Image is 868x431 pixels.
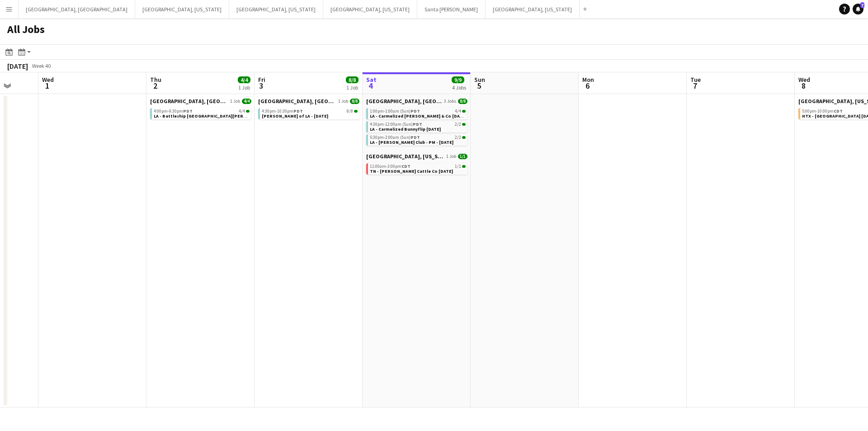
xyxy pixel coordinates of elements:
span: 11:00am-3:00pm [370,164,410,169]
button: [GEOGRAPHIC_DATA], [US_STATE] [135,0,229,18]
span: Fri [258,76,265,84]
span: 8/8 [354,110,358,113]
div: [GEOGRAPHIC_DATA], [GEOGRAPHIC_DATA]1 Job8/84:30pm-10:30pmPDT8/8[PERSON_NAME] of LA - [DATE] [258,98,359,121]
span: 8/8 [458,99,467,104]
span: CDT [834,108,843,114]
span: 4/4 [242,99,251,104]
span: LA - Carmelized Oren & Co 10.4.25 [370,113,467,119]
span: 9/9 [452,76,464,83]
span: 4:30pm-12:00am (Sun) [370,122,422,127]
a: 1:00pm-1:00am (Sun)PDT4/4LA - Carmelized [PERSON_NAME] & Co [DATE] [370,108,466,118]
span: 1 Job [338,99,348,104]
span: 2/2 [462,136,466,139]
span: Thu [150,76,161,84]
span: PDT [293,108,303,114]
span: 2/2 [462,123,466,126]
span: 1/1 [455,164,461,169]
span: 5 [473,81,485,91]
button: Santa [PERSON_NAME] [417,0,486,18]
span: 4/4 [239,109,245,114]
span: LA - Jonathan Club - PM - 10.4.25 [370,139,453,145]
button: [GEOGRAPHIC_DATA], [US_STATE] [229,0,323,18]
span: PDT [410,108,420,114]
span: 4:00pm-9:30pm [154,109,193,114]
span: Los Angeles, CA [150,98,228,104]
div: [GEOGRAPHIC_DATA], [US_STATE]1 Job1/111:00am-3:00pmCDT1/1TN - [PERSON_NAME] Cattle Co [DATE] [366,153,467,176]
span: 7 [689,81,701,91]
div: [GEOGRAPHIC_DATA], [GEOGRAPHIC_DATA]3 Jobs8/81:00pm-1:00am (Sun)PDT4/4LA - Carmelized [PERSON_NAM... [366,98,467,153]
span: PDT [413,121,422,127]
span: 1/1 [458,154,467,159]
span: PDT [410,134,420,140]
span: 1:00pm-1:00am (Sun) [370,109,420,114]
span: 1 [41,81,54,91]
span: Los Angeles, CA [366,98,442,104]
span: 1/1 [462,165,466,168]
span: 4 [365,81,377,91]
div: [DATE] [7,62,28,71]
button: [GEOGRAPHIC_DATA], [US_STATE] [323,0,417,18]
span: 5:30pm-2:00am (Sun) [370,135,420,140]
span: 5:00pm-10:00pm [802,109,843,114]
span: LA - Carmelized Bunnyflip 10.4.25 [370,126,441,132]
span: Wed [798,76,810,84]
button: [GEOGRAPHIC_DATA], [GEOGRAPHIC_DATA] [19,0,135,18]
div: [GEOGRAPHIC_DATA], [GEOGRAPHIC_DATA]1 Job4/44:00pm-9:30pmPDT4/4LA - Battleship [GEOGRAPHIC_DATA][... [150,98,251,121]
span: 2/2 [455,135,461,140]
span: Los Angeles, CA [258,98,336,104]
span: 4:30pm-10:30pm [262,109,303,114]
span: Nashville, Tennessee [366,153,444,160]
div: 1 Job [238,84,250,91]
span: LA - Battleship San Pedro 10.2.25 [154,113,284,119]
span: 3 Jobs [444,99,456,104]
span: 2/2 [455,122,461,127]
a: 4:30pm-10:30pmPDT8/8[PERSON_NAME] of LA - [DATE] [262,108,358,118]
span: 6 [581,81,594,91]
span: 7 [860,2,864,8]
a: 4:30pm-12:00am (Sun)PDT2/2LA - Carmelized Bunnyflip [DATE] [370,121,466,132]
a: 4:00pm-9:30pmPDT4/4LA - Battleship [GEOGRAPHIC_DATA][PERSON_NAME] [DATE] [154,108,250,118]
span: 4/4 [246,110,250,113]
span: LA - Ebell of LA - 10.3.25 [262,113,328,119]
span: 8/8 [347,109,353,114]
a: [GEOGRAPHIC_DATA], [GEOGRAPHIC_DATA]1 Job8/8 [258,98,359,104]
a: 5:30pm-2:00am (Sun)PDT2/2LA - [PERSON_NAME] Club - PM - [DATE] [370,134,466,145]
span: PDT [183,108,193,114]
span: 8/8 [350,99,359,104]
span: Sat [366,76,377,84]
span: Tue [690,76,701,84]
span: 1 Job [230,99,240,104]
a: 11:00am-3:00pmCDT1/1TN - [PERSON_NAME] Cattle Co [DATE] [370,163,466,174]
span: TN - Semler Cattle Co 10.4.25 [370,168,453,174]
span: 4/4 [462,110,466,113]
a: 7 [853,4,863,14]
span: 1 Job [446,154,456,159]
a: [GEOGRAPHIC_DATA], [GEOGRAPHIC_DATA]1 Job4/4 [150,98,251,104]
div: 4 Jobs [452,84,466,91]
div: 1 Job [346,84,358,91]
a: [GEOGRAPHIC_DATA], [US_STATE]1 Job1/1 [366,153,467,160]
span: Week 40 [30,62,52,69]
span: 4/4 [238,76,250,83]
a: [GEOGRAPHIC_DATA], [GEOGRAPHIC_DATA]3 Jobs8/8 [366,98,467,104]
span: 8/8 [346,76,359,83]
span: 4/4 [455,109,461,114]
button: [GEOGRAPHIC_DATA], [US_STATE] [486,0,580,18]
span: Sun [474,76,485,84]
span: 8 [797,81,810,91]
span: CDT [401,163,410,169]
span: Mon [582,76,594,84]
span: Wed [42,76,54,84]
span: 3 [257,81,265,91]
span: 2 [149,81,161,91]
